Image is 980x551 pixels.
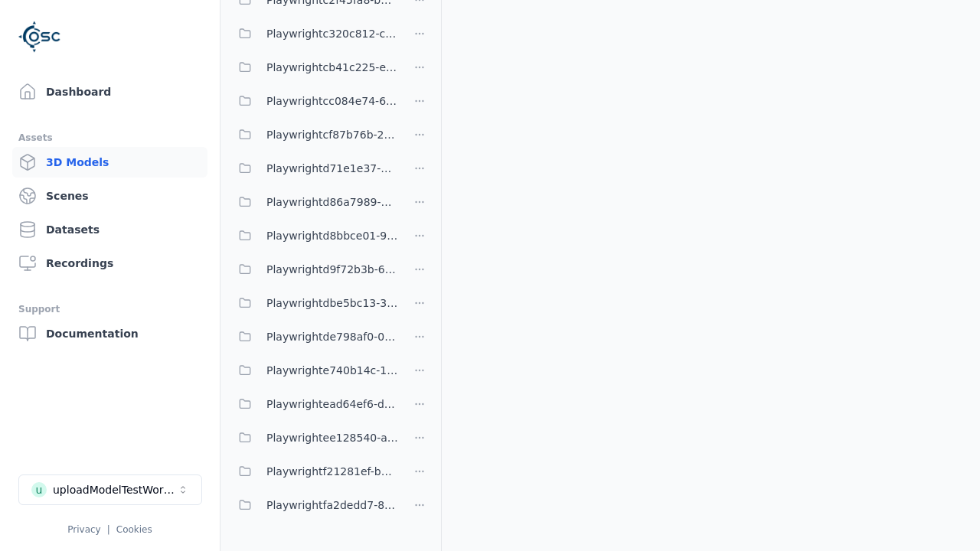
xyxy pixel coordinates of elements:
[266,496,398,514] span: Playwrightfa2dedd7-83d1-48b2-a06f-a16c3db01942
[266,126,398,144] span: Playwrightcf87b76b-25d2-4f03-98a0-0e4abce8ca21
[31,482,47,497] div: u
[18,15,61,58] img: Logo
[18,129,201,147] div: Assets
[266,395,398,413] span: Playwrightead64ef6-db1b-4d5a-b49f-5bade78b8f72
[266,58,398,77] span: Playwrightcb41c225-e288-4c3c-b493-07c6e16c0d29
[12,214,207,245] a: Datasets
[266,24,398,43] span: Playwrightc320c812-c1c4-4e9b-934e-2277c41aca46
[230,288,398,318] button: Playwrightdbe5bc13-38ef-4d2f-9329-2437cdbf626b
[116,524,152,535] a: Cookies
[107,524,110,535] span: |
[230,18,398,49] button: Playwrightc320c812-c1c4-4e9b-934e-2277c41aca46
[12,318,207,349] a: Documentation
[266,260,398,279] span: Playwrightd9f72b3b-66f5-4fd0-9c49-a6be1a64c72c
[230,490,398,520] button: Playwrightfa2dedd7-83d1-48b2-a06f-a16c3db01942
[18,474,202,505] button: Select a workspace
[266,92,398,110] span: Playwrightcc084e74-6bd9-4f7e-8d69-516a74321fe7
[266,227,398,245] span: Playwrightd8bbce01-9637-468c-8f59-1050d21f77ba
[230,254,398,285] button: Playwrightd9f72b3b-66f5-4fd0-9c49-a6be1a64c72c
[266,462,398,481] span: Playwrightf21281ef-bbe4-4d9a-bb9a-5ca1779a30ca
[12,147,207,178] a: 3D Models
[230,220,398,251] button: Playwrightd8bbce01-9637-468c-8f59-1050d21f77ba
[230,422,398,453] button: Playwrightee128540-aad7-45a2-a070-fbdd316a1489
[266,328,398,346] span: Playwrightde798af0-0a13-4792-ac1d-0e6eb1e31492
[230,321,398,352] button: Playwrightde798af0-0a13-4792-ac1d-0e6eb1e31492
[67,524,100,535] a: Privacy
[12,181,207,211] a: Scenes
[230,456,398,487] button: Playwrightf21281ef-bbe4-4d9a-bb9a-5ca1779a30ca
[230,153,398,184] button: Playwrightd71e1e37-d31c-4572-b04d-3c18b6f85a3d
[12,77,207,107] a: Dashboard
[266,361,398,380] span: Playwrighte740b14c-14da-4387-887c-6b8e872d97ef
[230,389,398,419] button: Playwrightead64ef6-db1b-4d5a-b49f-5bade78b8f72
[53,482,177,497] div: uploadModelTestWorkspace
[266,193,398,211] span: Playwrightd86a7989-a27e-4cc3-9165-73b2f9dacd14
[230,355,398,386] button: Playwrighte740b14c-14da-4387-887c-6b8e872d97ef
[18,300,201,318] div: Support
[230,119,398,150] button: Playwrightcf87b76b-25d2-4f03-98a0-0e4abce8ca21
[266,159,398,178] span: Playwrightd71e1e37-d31c-4572-b04d-3c18b6f85a3d
[230,187,398,217] button: Playwrightd86a7989-a27e-4cc3-9165-73b2f9dacd14
[230,86,398,116] button: Playwrightcc084e74-6bd9-4f7e-8d69-516a74321fe7
[230,52,398,83] button: Playwrightcb41c225-e288-4c3c-b493-07c6e16c0d29
[12,248,207,279] a: Recordings
[266,294,398,312] span: Playwrightdbe5bc13-38ef-4d2f-9329-2437cdbf626b
[266,429,398,447] span: Playwrightee128540-aad7-45a2-a070-fbdd316a1489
